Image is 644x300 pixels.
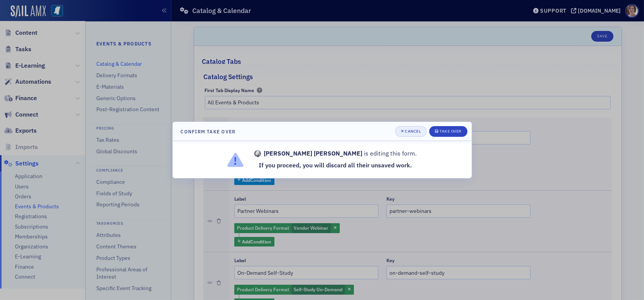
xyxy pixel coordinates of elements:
div: Take Over [440,129,462,133]
p: is editing this form. [254,149,417,158]
strong: [PERSON_NAME] [PERSON_NAME] [264,149,362,158]
h4: Confirm Take Over [181,128,236,135]
div: Cancel [405,129,421,133]
span: Aidan Sullivan [254,150,261,157]
button: Cancel [395,126,427,137]
button: Take Over [429,126,467,137]
p: If you proceed, you will discard all their unsaved work. [254,161,417,170]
